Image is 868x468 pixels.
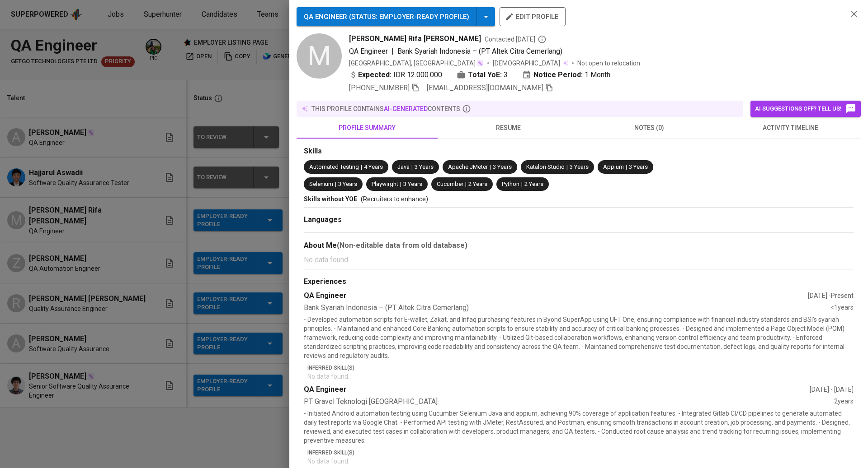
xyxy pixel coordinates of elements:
[468,70,502,80] b: Total YoE:
[465,180,467,189] span: |
[538,35,547,44] svg: By Batam recruiter
[304,13,347,21] span: QA ENGINEER
[361,163,362,171] span: |
[468,181,487,187] span: 2 Years
[810,385,854,394] div: [DATE] - [DATE]
[384,105,428,112] span: AI-generated
[524,181,543,187] span: 2 Years
[309,181,333,187] span: Selenium
[504,70,508,80] span: 3
[443,122,573,134] span: resume
[400,180,401,189] span: |
[349,13,469,21] span: ( STATUS : Employer-Ready Profile )
[500,13,566,20] a: edit profile
[309,163,359,170] span: Automated Testing
[526,163,565,170] span: Katalon Studio
[304,315,854,360] p: - Developed automation scripts for E-wallet, Zakat, and Infaq purchasing features in Byond SuperA...
[297,7,495,26] button: QA ENGINEER (STATUS: Employer-Ready Profile)
[372,181,398,187] span: Playwirght
[335,180,336,189] span: |
[507,11,558,23] span: edit profile
[403,181,422,187] span: 3 Years
[808,291,854,300] div: [DATE] - Present
[304,409,854,445] p: - Initiated Android automation testing using Cucumber Selenium Java and appium, achieving 90% cov...
[493,163,512,170] span: 3 Years
[427,83,543,92] span: [EMAIL_ADDRESS][DOMAIN_NAME]
[566,163,568,171] span: |
[502,181,519,187] span: Python
[521,180,523,189] span: |
[307,457,854,466] p: No data found.
[437,181,463,187] span: Cucumber
[349,83,410,92] span: [PHONE_NUMBER]
[349,47,388,56] span: QA Engineer
[626,163,627,171] span: |
[311,104,460,113] p: this profile contains contents
[304,291,808,301] div: QA Engineer
[304,146,854,157] div: Skills
[304,385,810,395] div: QA Engineer
[750,101,861,117] button: AI suggestions off? Tell us!
[485,35,547,44] span: Contacted [DATE]
[304,195,357,203] span: Skills without YOE
[725,122,855,134] span: activity timeline
[448,163,488,170] span: Apache JMeter
[304,215,854,225] div: Languages
[397,47,562,56] span: Bank Syariah Indonesia – (PT Altek Citra Cemerlang)
[830,303,854,313] div: <1 years
[338,181,357,187] span: 3 Years
[337,241,467,250] b: (Non-editable data from old database)
[349,33,481,44] span: [PERSON_NAME] Rifa [PERSON_NAME]
[522,70,610,80] div: 1 Month
[349,70,442,80] div: IDR 12.000.000
[304,303,830,313] div: Bank Syariah Indonesia – (PT Altek Citra Cemerlang)
[397,163,410,170] span: Java
[349,59,484,68] div: [GEOGRAPHIC_DATA], [GEOGRAPHIC_DATA]
[361,195,428,203] span: (Recruiters to enhance)
[584,122,714,134] span: notes (0)
[834,397,854,407] div: 2 years
[415,163,434,170] span: 3 Years
[476,60,484,67] img: magic_wand.svg
[307,449,854,457] p: Inferred Skill(s)
[304,255,854,265] p: No data found.
[577,59,640,68] p: Not open to relocation
[603,163,624,170] span: Appium
[500,7,566,26] button: edit profile
[307,372,854,381] p: No data found.
[392,46,394,57] span: |
[304,277,854,287] div: Experiences
[302,122,432,134] span: profile summary
[755,103,856,114] span: AI suggestions off? Tell us!
[533,70,583,80] b: Notice Period:
[364,163,383,170] span: 4 Years
[629,163,648,170] span: 3 Years
[304,397,834,407] div: PT Gravel Teknologi [GEOGRAPHIC_DATA]
[304,240,854,251] div: About Me
[358,70,392,80] b: Expected:
[411,163,413,171] span: |
[307,364,854,372] p: Inferred Skill(s)
[493,59,561,68] span: [DEMOGRAPHIC_DATA]
[490,163,491,171] span: |
[570,163,589,170] span: 3 Years
[297,33,342,79] div: M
